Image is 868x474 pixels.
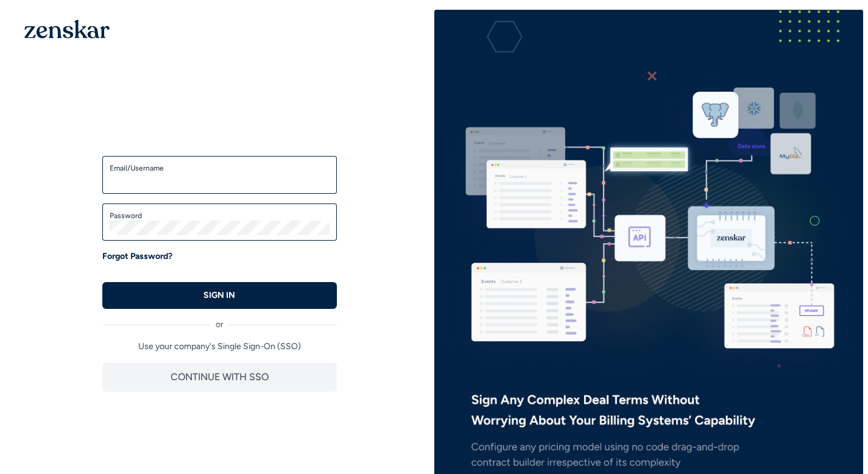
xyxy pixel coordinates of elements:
[102,282,337,309] button: SIGN IN
[102,341,337,353] p: Use your company's Single Sign-On (SSO)
[203,289,235,302] p: SIGN IN
[110,163,330,173] label: Email/Username
[102,250,172,263] a: Forgot Password?
[24,19,110,38] img: 1OGAJ2xQqyY4LXKgY66KYq0eOWRCkrZdAb3gUhuVAqdWPZE9SRJmCz+oDMSn4zDLXe31Ii730ItAGKgCKgCCgCikA4Av8PJUP...
[110,211,330,221] label: Password
[102,363,337,392] button: CONTINUE WITH SSO
[102,309,337,331] div: or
